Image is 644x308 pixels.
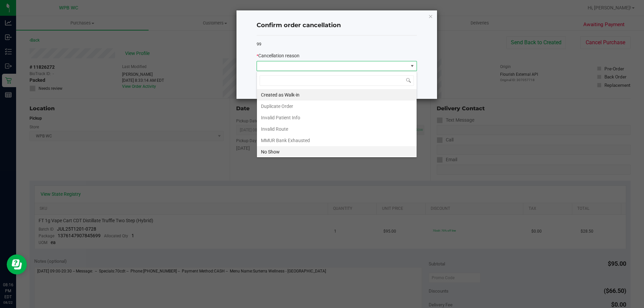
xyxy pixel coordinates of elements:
h4: Confirm order cancellation [257,21,417,30]
span: Cancellation reason [258,53,300,58]
li: MMUR Bank Exhausted [257,135,417,146]
li: Invalid Route [257,123,417,135]
li: Invalid Patient Info [257,112,417,123]
li: No Show [257,146,417,158]
button: Close [428,12,433,20]
span: 99 [257,42,261,47]
li: Duplicate Order [257,101,417,112]
iframe: Resource center [7,254,27,274]
li: Created as Walk-in [257,89,417,101]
